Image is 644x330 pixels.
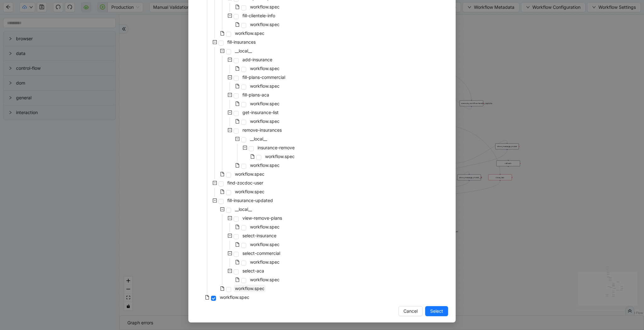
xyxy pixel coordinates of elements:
[235,171,264,177] span: workflow.spec
[228,110,232,115] span: minus-square
[235,66,240,71] span: file
[250,136,267,141] span: __local__
[220,294,249,300] span: workflow.spec
[235,242,240,247] span: file
[228,93,232,97] span: minus-square
[241,12,276,19] span: fill-clientele-info
[241,91,270,99] span: fill-plans-aca
[227,39,256,45] span: fill-insurances
[226,197,274,204] span: fill-insurance-updated
[235,5,240,9] span: file
[249,82,281,90] span: workflow.spec
[235,102,240,106] span: file
[264,153,296,160] span: workflow.spec
[241,250,281,257] span: select-commercial
[205,295,209,300] span: file
[242,127,282,133] span: remove-insurances
[235,84,240,88] span: file
[228,75,232,80] span: minus-square
[235,260,240,264] span: file
[235,119,240,124] span: file
[241,267,265,275] span: select-aca
[250,277,280,282] span: workflow.spec
[220,172,225,176] span: file
[425,306,448,316] button: Select
[226,38,257,46] span: fill-insurances
[249,258,281,266] span: workflow.spec
[250,242,280,247] span: workflow.spec
[242,268,264,273] span: select-aca
[235,225,240,229] span: file
[228,234,232,238] span: minus-square
[398,306,423,316] button: Cancel
[250,224,280,229] span: workflow.spec
[235,206,252,212] span: __local__
[228,216,232,220] span: minus-square
[234,170,266,178] span: workflow.spec
[250,101,280,106] span: workflow.spec
[249,21,281,28] span: workflow.spec
[241,109,280,116] span: get-insurance-list
[235,22,240,27] span: file
[249,276,281,283] span: workflow.spec
[242,92,269,97] span: fill-plans-aca
[243,146,247,150] span: minus-square
[241,232,278,239] span: select-insurance
[235,48,252,53] span: __local__
[213,40,217,44] span: minus-square
[241,56,274,63] span: add-insurance
[241,126,283,134] span: remove-insurances
[235,286,264,291] span: workflow.spec
[249,162,281,169] span: workflow.spec
[250,118,280,124] span: workflow.spec
[235,30,264,36] span: workflow.spec
[234,47,253,55] span: __local__
[228,128,232,132] span: minus-square
[250,83,280,89] span: workflow.spec
[226,179,264,187] span: find-zocdoc-user
[250,22,280,27] span: workflow.spec
[235,137,240,141] span: minus-square
[250,259,280,265] span: workflow.spec
[250,162,280,168] span: workflow.spec
[227,180,263,185] span: find-zocdoc-user
[228,269,232,273] span: minus-square
[234,188,266,195] span: workflow.spec
[213,181,217,185] span: minus-square
[220,31,225,36] span: file
[228,251,232,256] span: minus-square
[234,285,266,292] span: workflow.spec
[242,57,272,62] span: add-insurance
[249,118,281,125] span: workflow.spec
[213,198,217,203] span: minus-square
[242,250,280,256] span: select-commercial
[265,154,295,159] span: workflow.spec
[219,294,251,301] span: workflow.spec
[234,206,253,213] span: __local__
[250,66,280,71] span: workflow.spec
[249,65,281,72] span: workflow.spec
[241,214,283,222] span: view-remove-plans
[235,278,240,282] span: file
[220,286,225,291] span: file
[242,215,282,221] span: view-remove-plans
[234,30,266,37] span: workflow.spec
[249,223,281,231] span: workflow.spec
[249,3,281,11] span: workflow.spec
[220,207,225,212] span: minus-square
[249,135,268,143] span: __local__
[250,154,255,159] span: file
[242,74,285,80] span: fill-plans-commercial
[430,308,443,315] span: Select
[228,58,232,62] span: minus-square
[235,189,264,194] span: workflow.spec
[228,14,232,18] span: minus-square
[250,4,280,9] span: workflow.spec
[242,110,279,115] span: get-insurance-list
[403,308,418,315] span: Cancel
[227,198,273,203] span: fill-insurance-updated
[258,145,295,150] span: insurance-remove
[242,13,275,18] span: fill-clientele-info
[249,100,281,107] span: workflow.spec
[241,74,286,81] span: fill-plans-commercial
